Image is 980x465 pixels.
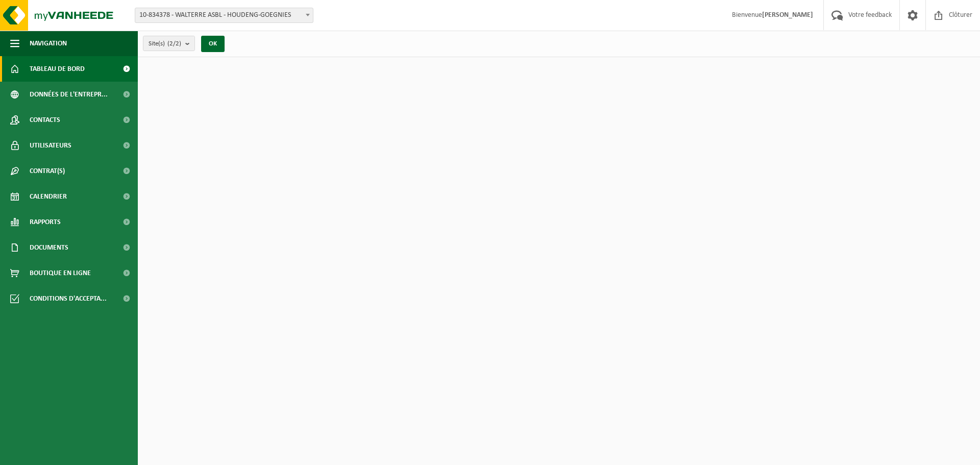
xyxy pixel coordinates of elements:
[149,36,181,52] span: Site(s)
[30,56,85,82] span: Tableau de bord
[143,36,195,51] button: Site(s)(2/2)
[30,31,67,56] span: Navigation
[135,8,313,22] span: 10-834378 - WALTERRE ASBL - HOUDENG-GOEGNIES
[30,235,68,260] span: Documents
[167,40,181,47] count: (2/2)
[30,184,67,209] span: Calendrier
[30,260,91,286] span: Boutique en ligne
[30,133,71,158] span: Utilisateurs
[30,209,61,235] span: Rapports
[30,107,60,133] span: Contacts
[30,286,107,311] span: Conditions d'accepta...
[30,82,108,107] span: Données de l'entrepr...
[762,11,813,19] strong: [PERSON_NAME]
[30,158,65,184] span: Contrat(s)
[201,36,225,52] button: OK
[135,8,313,23] span: 10-834378 - WALTERRE ASBL - HOUDENG-GOEGNIES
